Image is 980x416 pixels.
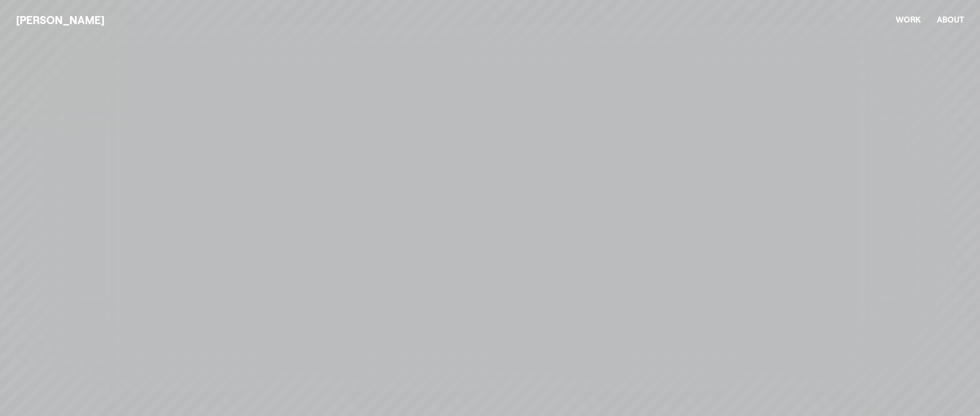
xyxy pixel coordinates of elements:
[161,375,655,411] h2: Currently, I'm the Associate Director of Design at People Inc. designing the home cooking experie...
[896,15,921,25] a: Work
[937,15,964,25] a: About
[161,213,655,369] h1: Hello! I'm , a UX Design Leader based in [GEOGRAPHIC_DATA], [GEOGRAPHIC_DATA].
[16,13,104,27] a: [PERSON_NAME]
[295,212,560,253] span: [PERSON_NAME]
